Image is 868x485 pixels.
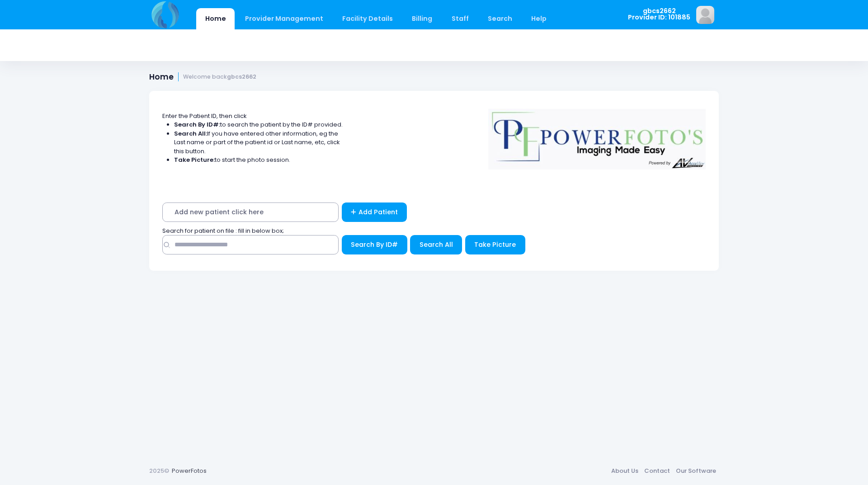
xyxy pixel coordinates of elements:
img: Logo [484,103,710,170]
span: 2025© [149,466,169,475]
img: image [696,6,714,24]
span: Enter the Patient ID, then click [162,112,247,120]
a: Facility Details [334,8,402,29]
h1: Home [149,72,256,82]
li: to search the patient by the ID# provided. [174,120,343,129]
span: Search for patient on file : fill in below box; [162,226,284,235]
a: Add Patient [342,202,407,222]
button: Search All [410,235,462,254]
span: gbcs2662 Provider ID: 101885 [628,8,690,21]
li: to start the photo session. [174,155,343,165]
a: PowerFotos [172,466,207,475]
strong: gbcs2662 [227,73,256,80]
li: If you have entered other information, eg the Last name or part of the patient id or Last name, e... [174,129,343,156]
span: Search All [420,240,453,249]
a: Search [479,8,521,29]
button: Search By ID# [342,235,407,254]
a: Staff [443,8,477,29]
small: Welcome back [183,74,256,80]
a: About Us [608,463,641,479]
a: Home [196,8,235,29]
strong: Take Picture: [174,155,215,164]
button: Take Picture [465,235,525,254]
span: Search By ID# [351,240,398,249]
span: Add new patient click here [162,202,339,222]
a: Provider Management [236,8,332,29]
span: Take Picture [474,240,516,249]
strong: Search By ID#: [174,120,220,129]
a: Billing [403,8,441,29]
a: Contact [641,463,673,479]
a: Help [523,8,556,29]
strong: Search All: [174,129,207,138]
a: Our Software [673,463,719,479]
